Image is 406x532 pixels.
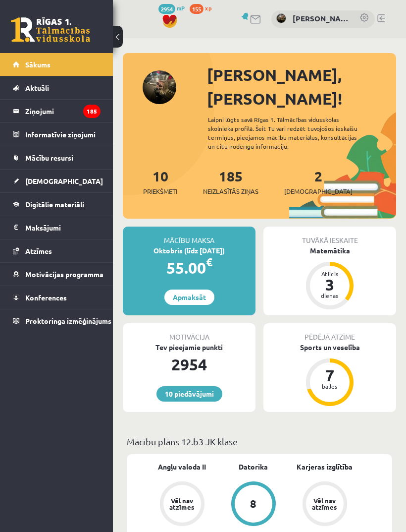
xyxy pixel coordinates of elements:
[13,286,101,309] a: Konferences
[315,367,345,383] div: 7
[263,342,396,353] div: Sports un veselība
[25,153,73,162] span: Mācību resursi
[239,462,268,472] a: Datorika
[127,435,392,448] p: Mācību plāns 12.b3 JK klase
[123,245,255,256] div: Oktobris (līdz [DATE])
[276,13,286,23] img: Diāna Janeta Snahovska
[13,170,101,192] a: [DEMOGRAPHIC_DATA]
[263,342,396,408] a: Sports un veselība 7 balles
[168,497,196,510] div: Vēl nav atzīmes
[207,63,396,111] div: [PERSON_NAME], [PERSON_NAME]!
[315,271,345,277] div: Atlicis
[13,216,101,239] a: Maksājumi
[284,186,353,196] span: [DEMOGRAPHIC_DATA]
[143,186,177,196] span: Priekšmeti
[147,481,218,528] a: Vēl nav atzīmes
[250,498,256,509] div: 8
[315,383,345,389] div: balles
[123,342,255,353] div: Tev pieejamie punkti
[83,105,101,118] i: 185
[190,4,203,14] span: 155
[13,239,101,262] a: Atzīmes
[315,293,345,298] div: dienas
[25,246,52,255] span: Atzīmes
[293,13,350,24] a: [PERSON_NAME]
[177,4,185,12] span: mP
[13,146,101,169] a: Mācību resursi
[123,353,255,376] div: 2954
[25,177,103,185] span: [DEMOGRAPHIC_DATA]
[13,193,101,216] a: Digitālie materiāli
[123,227,255,245] div: Mācību maksa
[25,60,51,69] span: Sākums
[158,462,206,472] a: Angļu valoda II
[205,4,211,12] span: xp
[263,227,396,245] div: Tuvākā ieskaite
[208,115,372,151] div: Laipni lūgts savā Rīgas 1. Tālmācības vidusskolas skolnieka profilā. Šeit Tu vari redzēt tuvojošo...
[13,123,101,146] a: Informatīvie ziņojumi
[263,245,396,311] a: Matemātika Atlicis 3 dienas
[284,167,353,196] a: 2[DEMOGRAPHIC_DATA]
[218,481,289,528] a: 8
[13,309,101,332] a: Proktoringa izmēģinājums
[25,293,67,302] span: Konferences
[164,290,214,305] a: Apmaksāt
[190,4,216,12] a: 155 xp
[25,216,101,239] legend: Maksājumi
[156,386,222,402] a: 10 piedāvājumi
[13,100,101,122] a: Ziņojumi185
[158,4,175,14] span: 2954
[123,256,255,280] div: 55.00
[143,167,177,196] a: 10Priekšmeti
[13,53,101,76] a: Sākums
[25,316,111,325] span: Proktoringa izmēģinājums
[203,186,258,196] span: Neizlasītās ziņas
[289,481,360,528] a: Vēl nav atzīmes
[11,17,90,42] a: Rīgas 1. Tālmācības vidusskola
[25,123,101,146] legend: Informatīvie ziņojumi
[203,167,258,196] a: 185Neizlasītās ziņas
[206,255,212,269] span: €
[13,76,101,99] a: Aktuāli
[315,277,345,293] div: 3
[311,497,339,510] div: Vēl nav atzīmes
[123,323,255,342] div: Motivācija
[25,270,103,279] span: Motivācijas programma
[158,4,185,12] a: 2954 mP
[263,245,396,256] div: Matemātika
[13,263,101,286] a: Motivācijas programma
[25,83,49,92] span: Aktuāli
[297,462,353,472] a: Karjeras izglītība
[25,100,101,122] legend: Ziņojumi
[263,323,396,342] div: Pēdējā atzīme
[25,200,84,209] span: Digitālie materiāli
